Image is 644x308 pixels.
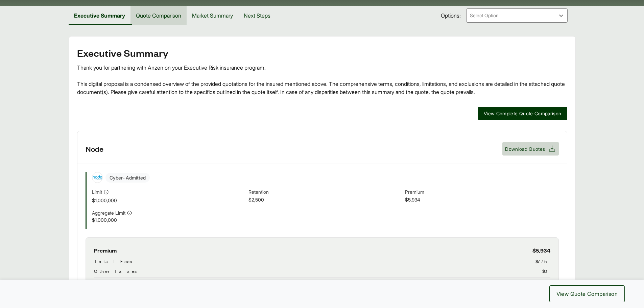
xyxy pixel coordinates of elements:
[248,188,402,196] span: Retention
[77,47,567,58] h2: Executive Summary
[556,290,618,298] span: View Quote Comparison
[441,11,461,20] span: Options:
[542,267,550,275] span: $0
[94,267,137,275] span: Other Taxes
[238,6,276,25] button: Next Steps
[130,6,187,25] button: Quote Comparison
[77,64,567,96] div: Thank you for partnering with Anzen on your Executive Risk insurance program. This digital propos...
[405,196,559,204] span: $5,934
[187,6,238,25] button: Market Summary
[478,107,567,120] button: View Complete Quote Comparison
[86,144,103,154] h3: Node
[502,142,558,156] button: Download Quotes
[484,110,562,117] span: View Complete Quote Comparison
[532,246,550,255] span: $5,934
[94,246,117,255] span: Premium
[69,6,130,25] button: Executive Summary
[505,145,545,152] span: Download Quotes
[92,209,125,216] span: Aggregate Limit
[405,188,559,196] span: Premium
[549,285,625,302] button: View Quote Comparison
[535,258,550,265] span: $775
[92,197,246,204] span: $1,000,000
[248,196,402,204] span: $2,500
[94,258,132,265] span: Total Fees
[92,216,246,223] span: $1,000,000
[105,173,150,183] span: Cyber - Admitted
[92,188,102,195] span: Limit
[92,172,102,183] img: Node International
